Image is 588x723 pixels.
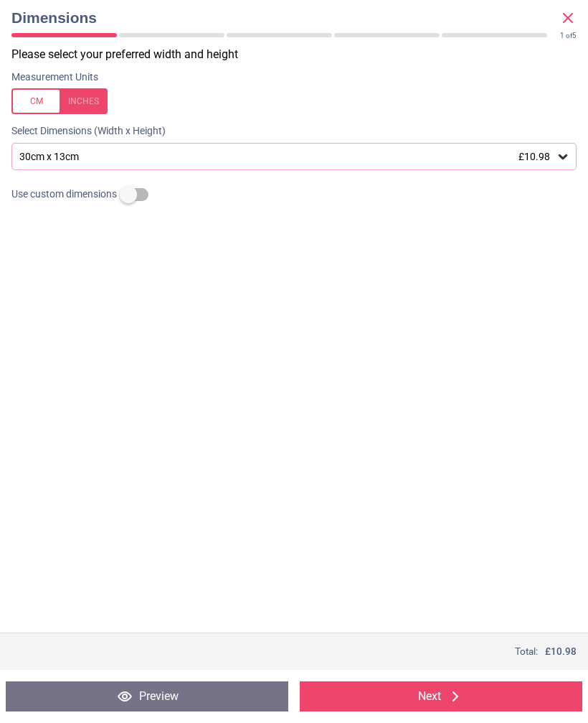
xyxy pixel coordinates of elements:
[11,187,117,202] span: Use custom dimensions
[551,645,577,657] span: 10.98
[300,681,582,712] button: Next
[518,151,550,162] span: £10.98
[18,151,556,163] div: 30cm x 13cm
[560,32,564,39] span: 1
[545,645,577,658] span: £
[11,70,98,85] label: Measurement Units
[6,681,288,712] button: Preview
[11,7,559,28] span: Dimensions
[11,47,588,62] p: Please select your preferred width and height
[560,31,577,41] div: of 5
[11,645,577,658] div: Total:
